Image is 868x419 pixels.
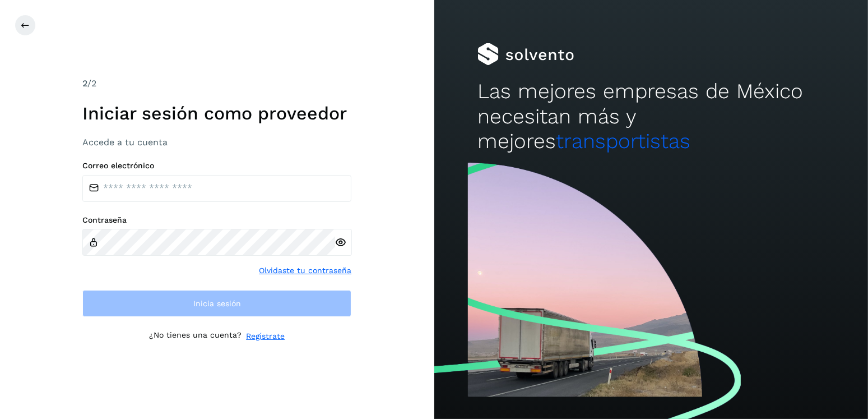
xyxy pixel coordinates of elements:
div: /2 [82,77,351,90]
span: 2 [82,78,87,89]
h2: Las mejores empresas de México necesitan más y mejores [477,79,825,154]
p: ¿No tienes una cuenta? [149,330,242,342]
span: Inicia sesión [193,300,241,307]
h1: Iniciar sesión como proveedor [82,103,351,124]
h3: Accede a tu cuenta [82,137,351,148]
label: Contraseña [82,215,351,225]
button: Inicia sesión [82,290,351,317]
a: Olvidaste tu contraseña [259,265,351,277]
label: Correo electrónico [82,161,351,171]
span: transportistas [556,129,690,153]
a: Regístrate [246,330,285,342]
